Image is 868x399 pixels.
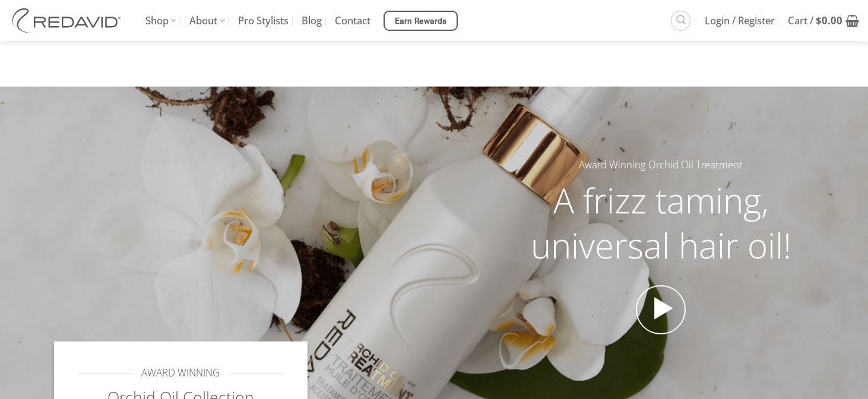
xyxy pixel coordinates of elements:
bdi: 0.00 [816,14,842,27]
a: Earn Rewards [384,11,458,31]
a: Search [671,11,690,30]
span: AWARD WINNING [141,365,220,381]
span: $ [816,14,822,27]
h5: Award Winning Orchid Oil Treatment [508,157,814,173]
img: REDAVID Salon Products | United States [9,8,128,33]
a: Open video in lightbox [636,285,686,335]
span: Earn Rewards [395,15,447,28]
h2: A frizz taming, universal hair oil! [508,178,814,267]
span: Cart / [788,6,842,36]
span: Login / Register [705,6,775,36]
